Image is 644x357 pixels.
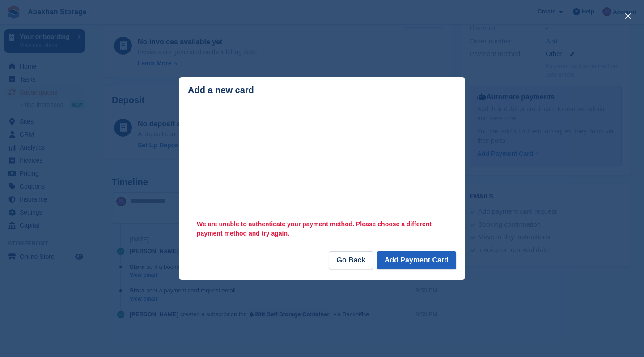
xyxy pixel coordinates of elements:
button: Add Payment Card [377,251,456,269]
div: Add a new card [188,85,456,95]
a: Go Back [329,251,373,269]
button: close [621,9,635,23]
iframe: Secure payment input frame [186,104,458,217]
div: We are unable to authenticate your payment method. Please choose a different payment method and t... [188,215,456,241]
